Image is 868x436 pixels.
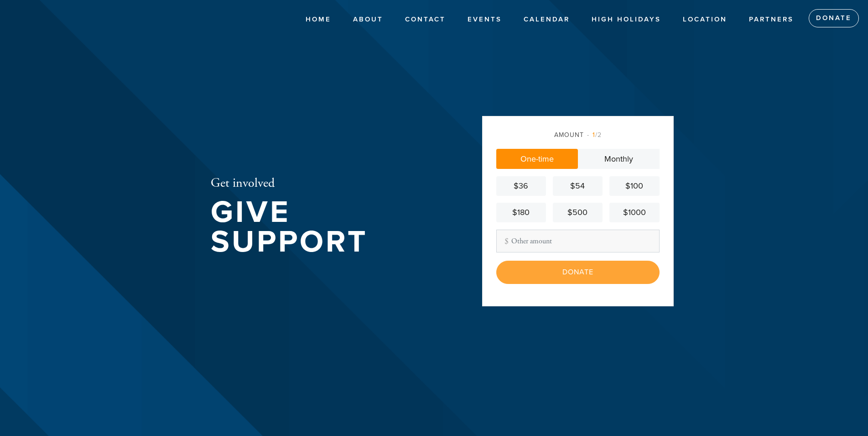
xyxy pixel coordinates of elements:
[299,11,338,28] a: Home
[517,11,577,28] a: Calendar
[211,198,452,257] h1: Give Support
[613,206,655,219] div: $1000
[496,176,546,196] a: $36
[613,180,655,192] div: $100
[461,11,509,28] a: Events
[500,180,542,192] div: $36
[587,131,602,139] span: /2
[676,11,734,28] a: Location
[556,180,599,192] div: $54
[553,176,603,196] a: $54
[553,203,603,222] a: $500
[211,176,452,191] h2: Get involved
[346,11,390,28] a: About
[578,149,660,169] a: Monthly
[556,206,599,219] div: $500
[742,11,800,28] a: Partners
[496,203,546,222] a: $180
[609,203,659,222] a: $1000
[500,206,542,219] div: $180
[593,131,595,139] span: 1
[496,149,578,169] a: One-time
[496,130,660,140] div: Amount
[609,176,659,196] a: $100
[585,11,668,28] a: High Holidays
[496,230,660,252] input: Other amount
[398,11,452,28] a: Contact
[809,9,859,27] a: Donate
